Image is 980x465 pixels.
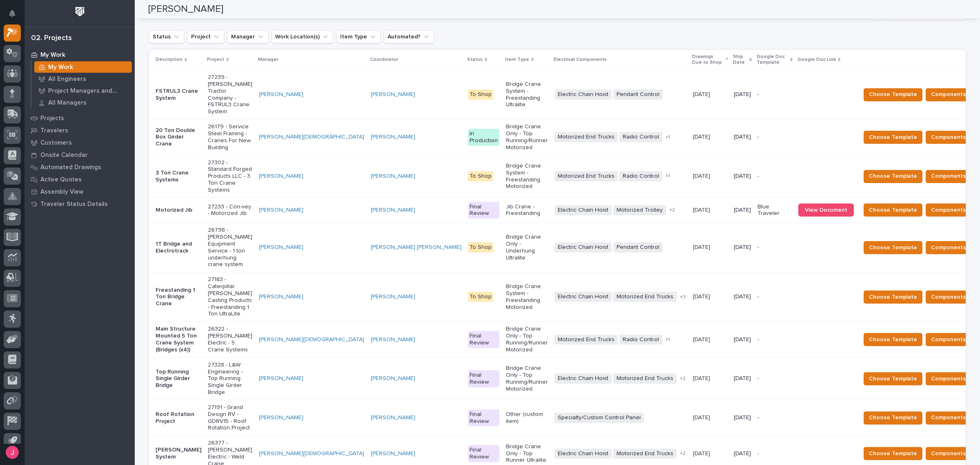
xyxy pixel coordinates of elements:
[468,370,499,387] div: Final Review
[613,205,666,215] span: Motorized Trolley
[371,207,415,214] a: [PERSON_NAME]
[40,115,64,122] p: Projects
[207,55,224,64] p: Project
[555,89,612,100] span: Electric Chain Hoist
[757,375,792,382] p: -
[31,73,135,85] a: All Engineers
[227,30,268,43] button: Manager
[468,445,499,462] div: Final Review
[693,449,712,457] p: [DATE]
[156,170,201,183] p: 3 Ton Crane Systems
[733,52,747,67] p: Ship Date
[757,414,792,421] p: -
[869,374,917,384] span: Choose Template
[156,447,201,461] p: [PERSON_NAME] System
[24,124,135,136] a: Travelers
[506,283,548,311] p: Bridge Crane System - Freestanding Motorized
[258,55,278,64] p: Manager
[869,292,917,302] span: Choose Template
[40,51,65,59] p: My Work
[48,64,73,71] p: My Work
[156,241,201,255] p: 1T Bridge and Electrotrack
[259,414,303,421] a: [PERSON_NAME]
[371,91,415,98] a: [PERSON_NAME]
[864,291,922,304] button: Choose Template
[805,207,847,213] span: View Document
[272,30,333,43] button: Work Location(s)
[467,55,483,64] p: Status
[734,134,751,141] p: [DATE]
[798,203,854,217] a: View Document
[506,326,548,353] p: Bridge Crane Only - Top Running/Runner Motorized
[757,91,792,98] p: -
[864,203,922,217] button: Choose Template
[468,242,493,253] div: To Shop
[208,159,252,194] p: 27302 - Standard Forged Products LLC - 3 Ton Crane Systems
[336,30,381,43] button: Item Type
[24,186,135,198] a: Assembly View
[555,205,612,215] span: Electric Chain Hoist
[734,207,751,214] p: [DATE]
[613,292,677,302] span: Motorized End Trucks
[757,203,792,217] p: Blue Traveler
[757,244,792,251] p: -
[680,295,686,300] span: + 3
[468,331,499,348] div: Final Review
[619,335,662,345] span: Radio Control
[693,132,712,141] p: [DATE]
[24,112,135,124] a: Projects
[734,414,751,421] p: [DATE]
[693,335,712,343] p: [DATE]
[156,369,201,389] p: Top Running Single Girder Bridge
[666,337,670,342] span: + 1
[468,171,493,181] div: To Shop
[506,365,548,392] p: Bridge Crane Only - Top Running/Runner Motorized
[371,414,415,421] a: [PERSON_NAME]
[666,135,670,140] span: + 1
[734,336,751,343] p: [DATE]
[869,132,917,142] span: Choose Template
[371,244,461,251] a: [PERSON_NAME] [PERSON_NAME]
[156,88,201,102] p: FSTRUL3 Crane System
[555,242,612,253] span: Electric Chain Hoist
[757,134,792,141] p: -
[259,375,303,382] a: [PERSON_NAME]
[156,287,201,307] p: Freestanding 1 Ton Bridge Crane
[506,163,548,190] p: Bridge Crane System - Freestanding Motorized
[797,55,836,64] p: Google Doc Link
[613,242,663,253] span: Pendant Control
[757,450,792,457] p: -
[734,450,751,457] p: [DATE]
[613,449,677,459] span: Motorized End Trucks
[259,207,303,214] a: [PERSON_NAME]
[208,404,252,431] p: 27191 - Grand Design RV - GDRV15 - Roof Rotation Project
[208,276,252,317] p: 27183 - Caterpillar [PERSON_NAME] Casting Products - Freestanding 1 Ton UltraLite
[869,335,917,344] span: Choose Template
[693,205,712,214] p: [DATE]
[864,131,922,144] button: Choose Template
[31,61,135,73] a: My Work
[208,123,252,151] p: 26179 - Service Steel Framing - Cranes For New Building
[693,292,712,300] p: [DATE]
[864,88,922,101] button: Choose Template
[555,132,618,142] span: Motorized End Trucks
[208,362,252,396] p: 27328 - L&W Engineering - Top Running Single Girder Bridge
[40,139,72,147] p: Customers
[208,227,252,268] p: 26798 - [PERSON_NAME] Equipment Service - 1 ton underhung crane system
[869,243,917,253] span: Choose Template
[4,444,21,461] button: users-avatar
[156,127,201,148] p: 20 Ton Double Box Girder Crane
[869,413,917,423] span: Choose Template
[757,173,792,180] p: -
[555,335,618,345] span: Motorized End Trucks
[555,292,612,302] span: Electric Chain Hoist
[31,34,72,43] div: 02. Projects
[555,373,612,384] span: Electric Chain Hoist
[148,3,223,15] h2: [PERSON_NAME]
[666,174,670,179] span: + 1
[506,81,548,108] p: Bridge Crane System - Freestanding Ultralite
[259,336,364,343] a: [PERSON_NAME][DEMOGRAPHIC_DATA]
[24,49,135,61] a: My Work
[864,241,922,254] button: Choose Template
[693,89,712,98] p: [DATE]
